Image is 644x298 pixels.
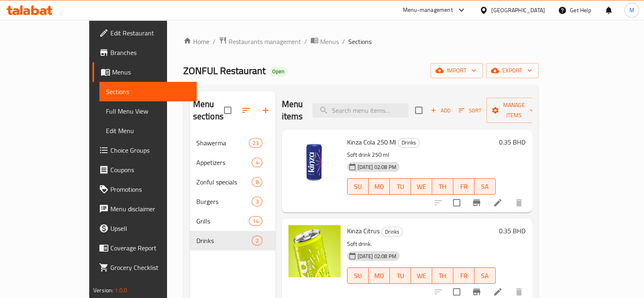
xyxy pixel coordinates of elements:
[431,63,483,78] button: import
[110,243,190,253] span: Coverage Report
[486,98,541,123] button: Manage items
[183,61,266,80] span: ZONFUL Restaurant
[437,66,476,76] span: import
[475,178,496,195] button: SA
[429,106,451,115] span: Add
[252,178,262,186] span: 8
[249,216,262,226] div: items
[432,178,453,195] button: TH
[190,231,275,250] div: Drinks2
[435,270,450,282] span: TH
[351,270,365,282] span: SU
[256,101,275,120] button: Add section
[390,178,411,195] button: TU
[219,102,236,119] span: Select all sections
[304,37,307,46] li: /
[92,140,197,160] a: Choice Groups
[190,192,275,211] div: Burgers3
[190,211,275,231] div: Grills14
[92,219,197,238] a: Upsell
[499,136,525,148] h6: 0.35 BHD
[110,165,190,175] span: Coupons
[92,160,197,180] a: Coupons
[252,198,262,206] span: 3
[410,102,427,119] span: Select section
[499,225,525,237] h6: 0.35 BHD
[411,178,432,195] button: WE
[453,178,475,195] button: FR
[347,150,496,160] p: Soft drink 250 ml
[467,193,486,213] button: Branch-specific-item
[288,225,341,277] img: Kinza Citrus
[110,263,190,272] span: Grocery Checklist
[112,67,190,77] span: Menus
[92,238,197,258] a: Coverage Report
[196,216,249,226] span: Grills
[92,62,197,82] a: Menus
[106,106,190,116] span: Full Menu View
[427,104,453,117] span: Add item
[509,193,529,213] button: delete
[427,104,453,117] button: Add
[390,267,411,284] button: TU
[398,138,420,148] div: Drinks
[190,172,275,192] div: Zonful specials8
[249,138,262,148] div: items
[110,145,190,155] span: Choice Groups
[459,106,481,115] span: Sort
[183,36,538,47] nav: breadcrumb
[110,204,190,214] span: Menu disclaimer
[492,66,532,76] span: export
[99,101,197,121] a: Full Menu View
[347,267,369,284] button: SU
[110,48,190,57] span: Branches
[282,98,303,123] h2: Menu items
[354,163,400,171] span: [DATE] 02:08 PM
[414,270,429,282] span: WE
[196,138,249,148] div: Shawerma
[106,126,190,136] span: Edit Menu
[369,178,390,195] button: MO
[348,37,371,46] span: Sections
[252,237,262,245] span: 2
[269,68,288,75] span: Open
[478,181,492,193] span: SA
[342,37,345,46] li: /
[478,270,492,282] span: SA
[93,285,113,296] span: Version:
[382,227,402,237] span: Drinks
[629,6,634,15] span: M
[372,270,387,282] span: MO
[393,181,408,193] span: TU
[453,104,486,117] span: Sort items
[347,136,396,148] span: Kinza Cola 250 Ml
[393,270,408,282] span: TU
[196,158,252,167] span: Appetizers
[190,153,275,172] div: Appetizers4
[269,67,288,77] div: Open
[252,158,262,167] div: items
[213,37,215,46] li: /
[196,177,252,187] span: Zonful specials
[236,101,256,120] span: Sort sections
[354,252,400,260] span: [DATE] 02:08 PM
[252,236,262,245] div: items
[403,5,453,15] div: Menu-management
[491,6,545,15] div: [GEOGRAPHIC_DATA]
[475,267,496,284] button: SA
[92,199,197,219] a: Menu disclaimer
[372,181,387,193] span: MO
[457,270,471,282] span: FR
[369,267,390,284] button: MO
[106,87,190,96] span: Sections
[448,194,465,211] span: Select to update
[92,23,197,43] a: Edit Restaurant
[435,181,450,193] span: TH
[196,236,252,245] div: Drinks
[99,82,197,101] a: Sections
[190,130,275,254] nav: Menu sections
[196,197,252,206] span: Burgers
